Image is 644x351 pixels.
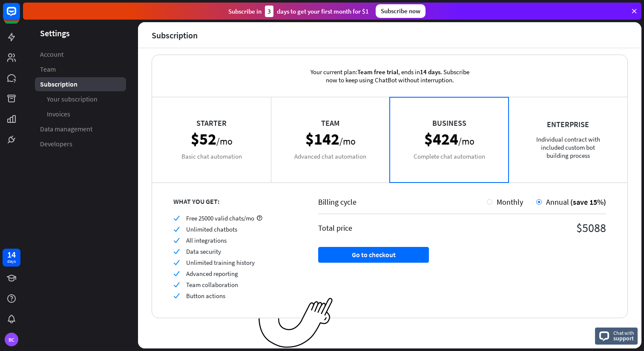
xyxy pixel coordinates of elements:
[186,214,254,222] span: Free 25000 valid chats/mo
[298,55,481,97] div: Your current plan: , ends in . Subscribe now to keep using ChatBot without interruption.
[318,197,487,207] div: Billing cycle
[35,47,126,61] a: Account
[7,251,16,258] div: 14
[186,258,255,267] span: Unlimited training history
[613,329,634,337] span: Chat with
[420,68,440,76] span: 14 days
[265,6,273,17] div: 3
[173,237,180,244] i: check
[47,95,98,104] span: Your subscription
[318,223,462,233] div: Total price
[23,27,138,39] header: Settings
[173,248,180,255] i: check
[613,334,634,342] span: support
[186,247,221,255] span: Data security
[173,270,180,277] i: check
[173,281,180,288] i: check
[3,249,20,267] a: 14 days
[35,62,126,76] a: Team
[186,292,225,300] span: Button actions
[228,6,369,17] div: Subscribe in days to get your first month for $1
[40,65,56,74] span: Team
[173,259,180,266] i: check
[318,247,429,263] button: Go to checkout
[497,197,523,207] span: Monthly
[186,281,238,289] span: Team collaboration
[40,125,92,133] span: Data management
[35,107,126,121] a: Invoices
[35,92,126,106] a: Your subscription
[376,4,425,18] div: Subscribe now
[7,258,16,264] div: days
[35,122,126,136] a: Data management
[546,197,569,207] span: Annual
[35,137,126,151] a: Developers
[40,80,78,89] span: Subscription
[173,293,180,299] i: check
[186,236,227,244] span: All integrations
[173,197,297,206] div: WHAT YOU GET:
[5,333,18,346] div: BC
[570,197,606,207] span: (save 15%)
[186,225,237,233] span: Unlimited chatbots
[40,139,72,148] span: Developers
[173,226,180,232] i: check
[259,298,333,348] img: ec979a0a656117aaf919.png
[186,270,238,278] span: Advanced reporting
[357,68,398,76] span: Team free trial
[152,30,198,40] div: Subscription
[462,220,606,235] div: $5088
[40,50,63,59] span: Account
[47,110,70,119] span: Invoices
[7,3,32,29] button: Open LiveChat chat widget
[173,215,180,221] i: check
